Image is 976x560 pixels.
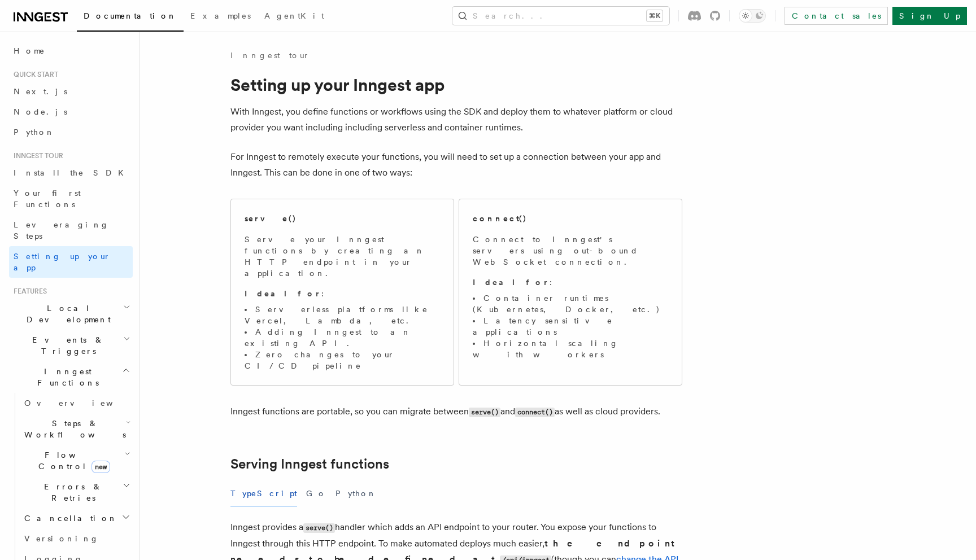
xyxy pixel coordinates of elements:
[20,528,133,549] a: Versioning
[515,408,555,417] code: connect()
[9,215,133,246] a: Leveraging Steps
[230,50,310,61] a: Inngest tour
[9,246,133,278] a: Setting up your app
[20,481,123,504] span: Errors & Retries
[245,234,440,279] p: Serve your Inngest functions by creating an HTTP endpoint in your application.
[452,7,669,25] button: Search...⌘K
[473,338,668,360] li: Horizontal scaling with workers
[245,288,440,299] p: :
[306,481,326,506] button: Go
[230,75,682,95] h1: Setting up your Inngest app
[20,508,133,528] button: Cancellation
[230,481,297,506] button: TypeScript
[264,11,324,20] span: AgentKit
[14,128,55,137] span: Python
[258,3,331,30] a: AgentKit
[20,513,117,524] span: Cancellation
[9,163,133,183] a: Install the SDK
[20,418,126,440] span: Steps & Workflows
[9,41,133,61] a: Home
[473,277,668,288] p: :
[20,476,133,508] button: Errors & Retries
[473,234,668,268] p: Connect to Inngest's servers using out-bound WebSocket connection.
[9,303,123,325] span: Local Development
[190,11,251,20] span: Examples
[14,87,67,96] span: Next.js
[245,304,440,326] li: Serverless platforms like Vercel, Lambda, etc.
[14,168,130,177] span: Install the SDK
[230,104,682,135] p: With Inngest, you define functions or workflows using the SDK and deploy them to whatever platfor...
[647,10,663,21] kbd: ⌘K
[9,102,133,122] a: Node.js
[303,523,335,533] code: serve()
[785,7,888,25] a: Contact sales
[9,361,133,393] button: Inngest Functions
[20,449,124,472] span: Flow Control
[9,287,47,296] span: Features
[469,408,500,417] code: serve()
[230,456,389,472] a: Serving Inngest functions
[14,220,109,240] span: Leveraging Steps
[24,534,99,543] span: Versioning
[230,199,454,386] a: serve()Serve your Inngest functions by creating an HTTP endpoint in your application.Ideal for:Se...
[9,183,133,215] a: Your first Functions
[77,3,184,32] a: Documentation
[9,70,58,79] span: Quick start
[9,151,63,160] span: Inngest tour
[892,7,967,25] a: Sign Up
[14,252,111,272] span: Setting up your app
[473,278,550,287] strong: Ideal for
[14,45,45,56] span: Home
[20,413,133,445] button: Steps & Workflows
[9,81,133,102] a: Next.js
[245,349,440,371] li: Zero changes to your CI/CD pipeline
[91,461,110,473] span: new
[230,149,682,181] p: For Inngest to remotely execute your functions, you will need to set up a connection between your...
[245,213,297,224] h2: serve()
[24,399,141,408] span: Overview
[184,3,258,30] a: Examples
[14,107,67,116] span: Node.js
[9,366,122,388] span: Inngest Functions
[335,481,377,506] button: Python
[14,189,81,209] span: Your first Functions
[473,315,668,338] li: Latency sensitive applications
[459,199,682,386] a: connect()Connect to Inngest's servers using out-bound WebSocket connection.Ideal for:Container ru...
[230,404,682,420] p: Inngest functions are portable, so you can migrate between and as well as cloud providers.
[473,213,527,224] h2: connect()
[20,445,133,476] button: Flow Controlnew
[473,292,668,315] li: Container runtimes (Kubernetes, Docker, etc.)
[9,122,133,142] a: Python
[84,11,177,20] span: Documentation
[20,393,133,413] a: Overview
[9,334,123,357] span: Events & Triggers
[739,9,766,23] button: Toggle dark mode
[245,326,440,349] li: Adding Inngest to an existing API.
[9,298,133,330] button: Local Development
[9,330,133,361] button: Events & Triggers
[245,289,321,298] strong: Ideal for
